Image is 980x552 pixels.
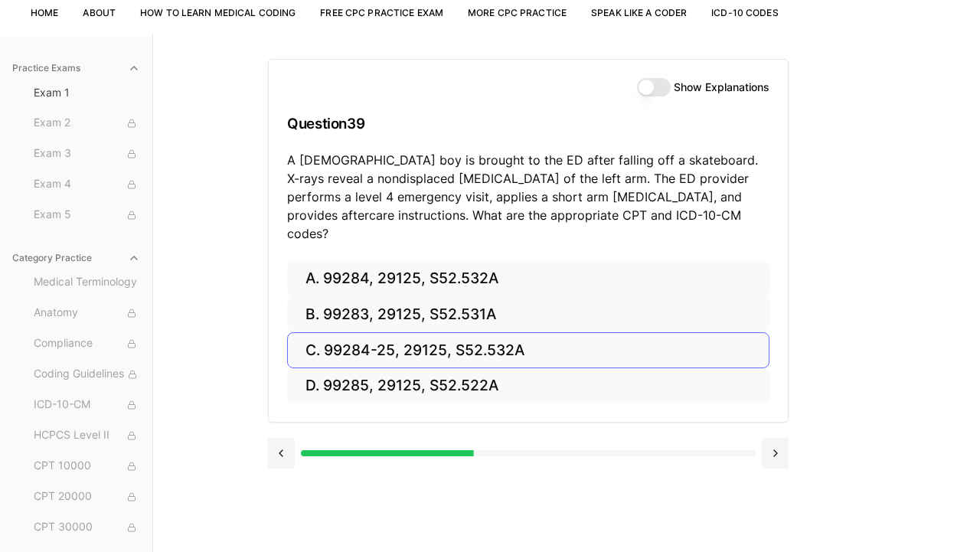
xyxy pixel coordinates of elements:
span: Compliance [34,335,140,352]
span: CPT 20000 [34,488,140,505]
h3: Question 39 [287,101,769,146]
a: How to Learn Medical Coding [140,7,296,18]
button: B. 99283, 29125, S52.531A [287,297,769,333]
span: Exam 2 [34,115,140,132]
a: Free CPC Practice Exam [320,7,443,18]
a: About [83,7,116,18]
button: A. 99284, 29125, S52.532A [287,261,769,297]
p: A [DEMOGRAPHIC_DATA] boy is brought to the ED after falling off a skateboard. X-rays reveal a non... [287,151,769,243]
button: Coding Guidelines [28,362,146,387]
a: Speak Like a Coder [591,7,687,18]
button: ICD-10-CM [28,393,146,417]
label: Show Explanations [674,82,769,93]
span: Medical Terminology [34,274,140,291]
span: Exam 3 [34,145,140,162]
button: Exam 5 [28,203,146,227]
button: Medical Terminology [28,270,146,295]
a: Home [31,7,58,18]
button: HCPCS Level II [28,423,146,448]
button: Exam 2 [28,111,146,136]
button: CPT 20000 [28,485,146,509]
button: CPT 30000 [28,515,146,540]
button: Exam 1 [28,80,146,105]
span: Exam 1 [34,85,140,100]
span: CPT 10000 [34,458,140,475]
span: HCPCS Level II [34,427,140,444]
button: D. 99285, 29125, S52.522A [287,368,769,404]
button: Exam 4 [28,172,146,197]
button: CPT 10000 [28,454,146,479]
a: ICD-10 Codes [711,7,778,18]
a: More CPC Practice [468,7,567,18]
button: Compliance [28,332,146,356]
button: Practice Exams [6,56,146,80]
span: Coding Guidelines [34,366,140,383]
button: Exam 3 [28,142,146,166]
span: CPT 30000 [34,519,140,536]
button: Category Practice [6,246,146,270]
span: ICD-10-CM [34,397,140,413]
span: Exam 5 [34,207,140,224]
span: Exam 4 [34,176,140,193]
button: Anatomy [28,301,146,325]
span: Anatomy [34,305,140,322]
button: C. 99284-25, 29125, S52.532A [287,332,769,368]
